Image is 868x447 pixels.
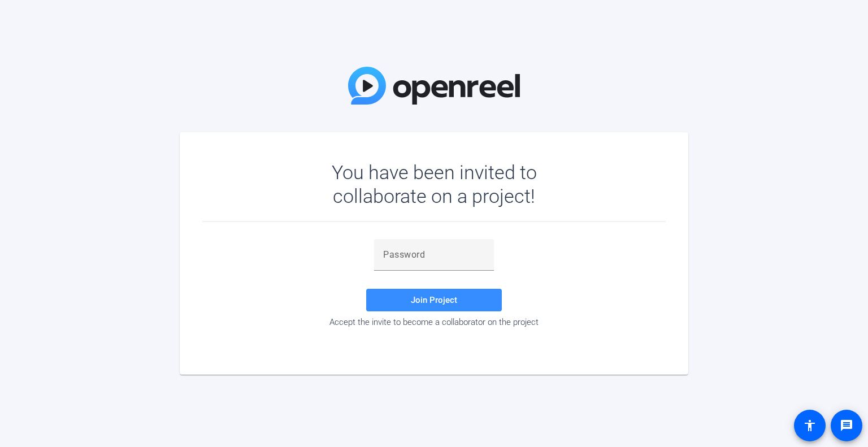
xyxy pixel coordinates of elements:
[411,295,457,305] span: Join Project
[840,419,853,432] mat-icon: message
[383,248,485,262] input: Password
[202,317,666,327] div: Accept the invite to become a collaborator on the project
[366,289,502,311] button: Join Project
[299,160,570,208] div: You have been invited to collaborate on a project!
[348,67,520,105] img: OpenReel Logo
[803,419,817,432] mat-icon: accessibility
